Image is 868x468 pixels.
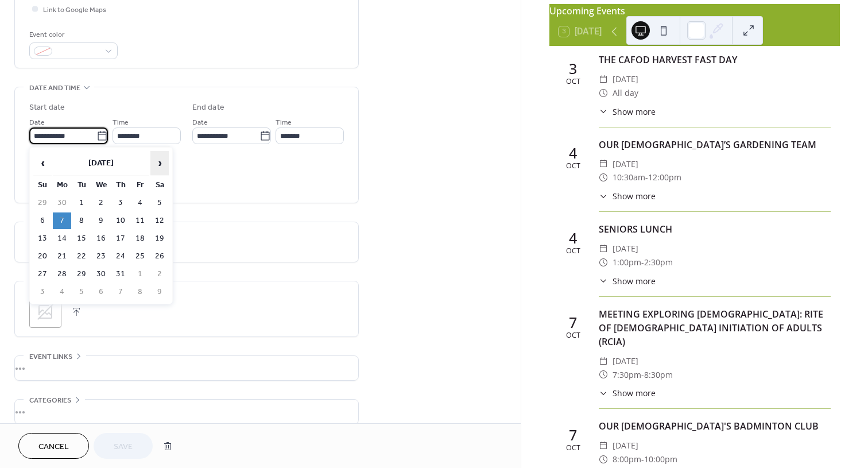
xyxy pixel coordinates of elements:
td: 7 [111,284,130,300]
button: ​Show more [599,387,656,399]
td: 4 [53,284,71,300]
td: 18 [131,230,149,247]
span: 12:00pm [648,171,681,184]
td: 16 [92,230,110,247]
span: › [151,152,168,175]
span: Date [192,117,208,129]
div: 4 [569,231,577,245]
div: ​ [599,439,608,452]
div: ​ [599,256,608,269]
td: 8 [72,212,91,229]
td: 4 [131,195,149,211]
button: ​Show more [599,106,656,118]
th: Tu [72,177,91,194]
td: 30 [53,195,71,211]
td: 11 [131,212,149,229]
td: 5 [72,284,91,300]
td: 6 [33,212,52,229]
span: [DATE] [613,157,638,171]
span: Date and time [29,82,80,94]
span: - [641,452,644,466]
span: 7:30pm [613,368,641,382]
th: Su [33,177,52,194]
td: 21 [53,248,71,265]
span: 2:30pm [644,256,673,269]
div: Oct [566,444,580,452]
span: Show more [613,106,656,118]
div: 3 [569,61,577,76]
td: 20 [33,248,52,265]
span: Show more [613,387,656,399]
td: 29 [33,195,52,211]
span: [DATE] [613,72,638,86]
div: ​ [599,72,608,86]
span: Date [29,117,45,129]
span: - [641,368,644,382]
td: 31 [111,266,130,283]
div: ••• [15,356,358,380]
div: MEETING EXPLORING [DEMOGRAPHIC_DATA]: RITE OF [DEMOGRAPHIC_DATA] INITIATION OF ADULTS (RCIA) [599,307,831,349]
div: Oct [566,163,580,170]
span: Event links [29,351,72,363]
th: Th [111,177,130,194]
div: ​ [599,106,608,118]
th: [DATE] [53,151,149,176]
span: Show more [613,275,656,287]
td: 26 [150,248,169,265]
span: 10:30am [613,171,645,184]
div: ​ [599,387,608,399]
td: 24 [111,248,130,265]
td: 6 [92,284,110,300]
span: All day [613,86,638,100]
td: 13 [33,230,52,247]
div: Upcoming Events [549,4,840,18]
span: ‹ [34,152,51,175]
div: SENIORS LUNCH [599,222,831,236]
td: 9 [92,212,110,229]
div: Oct [566,247,580,255]
span: [DATE] [613,439,638,452]
td: 15 [72,230,91,247]
th: Fr [131,177,149,194]
td: 2 [150,266,169,283]
div: Event color [29,29,115,41]
td: 23 [92,248,110,265]
span: Link to Google Maps [43,4,106,16]
div: ​ [599,275,608,287]
td: 1 [131,266,149,283]
th: We [92,177,110,194]
td: 2 [92,195,110,211]
span: - [641,256,644,269]
span: Show more [613,190,656,202]
th: Mo [53,177,71,194]
th: Sa [150,177,169,194]
td: 30 [92,266,110,283]
div: Start date [29,102,65,114]
button: ​Show more [599,190,656,202]
span: Categories [29,394,71,407]
td: 8 [131,284,149,300]
td: 29 [72,266,91,283]
td: 9 [150,284,169,300]
div: ; [29,296,61,328]
td: 14 [53,230,71,247]
td: 5 [150,195,169,211]
span: 8:30pm [644,368,673,382]
div: ​ [599,86,608,100]
td: 3 [111,195,130,211]
div: ​ [599,368,608,382]
button: ​Show more [599,275,656,287]
div: ​ [599,171,608,184]
button: Cancel [18,433,89,459]
td: 19 [150,230,169,247]
td: 3 [33,284,52,300]
span: - [645,171,648,184]
span: Cancel [38,441,69,453]
td: 27 [33,266,52,283]
span: Time [276,117,292,129]
div: Oct [566,78,580,86]
td: 22 [72,248,91,265]
div: ​ [599,242,608,256]
span: 10:00pm [644,452,677,466]
td: 10 [111,212,130,229]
